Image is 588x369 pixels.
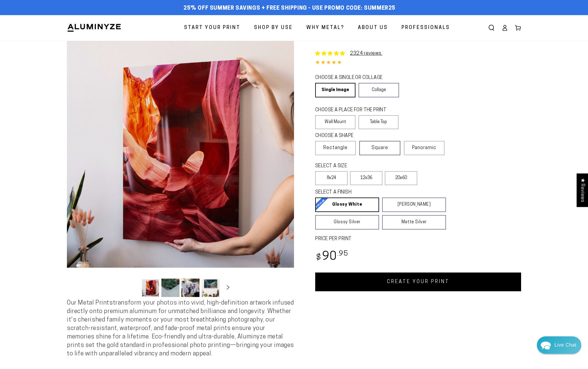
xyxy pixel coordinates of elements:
img: Aluminyze [67,23,121,32]
a: Shop By Use [249,20,297,36]
a: About Us [353,20,392,36]
label: 12x36 [350,171,382,185]
button: Slide right [221,281,235,294]
span: Start Your Print [184,24,240,32]
label: PRICE PER PRINT [315,236,521,243]
div: Click to open Judge.me floating reviews tab [576,173,588,207]
div: Contact Us Directly [554,336,576,354]
a: 2324 reviews. [315,50,382,57]
span: Rectangle [323,144,348,152]
span: $ [316,254,321,262]
legend: CHOOSE A PLACE FOR THE PRINT [315,107,393,114]
a: Why Metal? [302,20,349,36]
a: Matte Silver [382,215,446,230]
media-gallery: Gallery Viewer [67,41,294,299]
legend: SELECT A SIZE [315,163,397,170]
span: Our Metal Prints transform your photos into vivid, high-definition artwork infused directly onto ... [67,300,294,357]
summary: Search our site [485,21,498,34]
span: About Us [358,24,388,32]
label: 20x60 [385,171,417,185]
button: Load image 2 in gallery view [161,279,180,297]
bdi: 90 [315,251,348,263]
sup: .95 [337,250,348,257]
legend: SELECT A FINISH [315,189,431,196]
a: Professionals [397,20,454,36]
span: Why Metal? [306,24,344,32]
span: Panoramic [412,145,436,150]
span: Square [372,144,388,152]
label: Wall Mount [315,115,355,129]
a: [PERSON_NAME] [382,198,446,212]
span: Shop By Use [254,24,293,32]
div: 4.85 out of 5.0 stars [315,59,521,67]
a: Single Image [315,83,355,97]
button: Load image 3 in gallery view [181,279,200,297]
span: 25% off Summer Savings + Free Shipping - Use Promo Code: SUMMER25 [183,5,395,12]
legend: CHOOSE A SINGLE OR COLLAGE [315,74,393,81]
a: Collage [358,83,399,97]
a: Glossy Silver [315,215,379,230]
label: Table Top [358,115,399,129]
a: Glossy White [315,198,379,212]
button: Slide left [126,281,140,294]
span: Professionals [401,24,450,32]
a: CREATE YOUR PRINT [315,273,521,291]
a: Start Your Print [180,20,245,36]
label: 8x24 [315,171,348,185]
div: Chat widget toggle [537,336,581,354]
button: Load image 1 in gallery view [141,279,160,297]
a: 2324 reviews. [350,51,382,56]
legend: CHOOSE A SHAPE [315,132,394,139]
button: Load image 4 in gallery view [201,279,220,297]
